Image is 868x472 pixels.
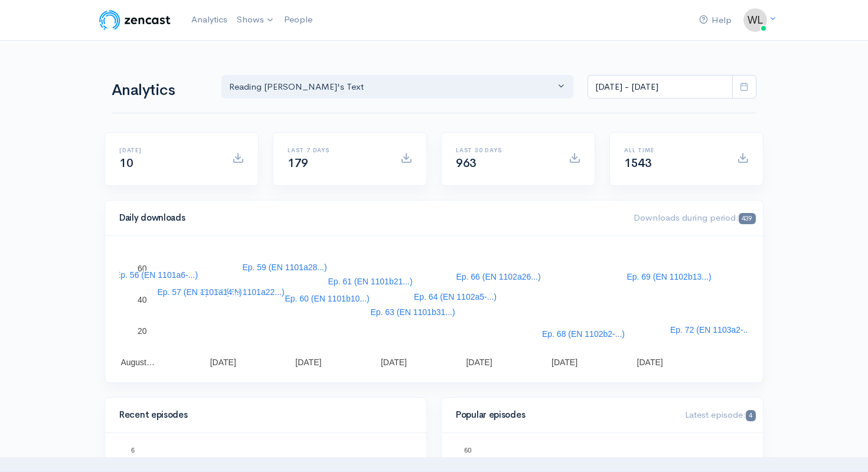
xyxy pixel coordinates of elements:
h6: All time [624,147,723,153]
svg: A chart. [119,250,749,368]
text: Ep. 69 [157,451,176,458]
a: People [279,7,317,32]
text: Ep. 58 (EN 1101a22...) [200,287,284,297]
h6: [DATE] [119,147,218,153]
h6: Last 7 days [288,147,386,153]
text: August… [120,358,155,367]
text: Ep. 63 (EN 1101b31...) [370,307,455,317]
text: Ep. 64 (EN 1102a5-...) [414,292,497,301]
text: 20 [138,326,147,336]
text: Ep. 66 (EN 1102a26...) [456,272,540,281]
span: 1543 [624,156,651,171]
text: 6 [131,447,135,454]
span: 963 [456,156,477,171]
button: Reading Aristotle's Text [221,75,573,99]
a: Analytics [187,7,232,32]
a: Help [694,8,736,33]
text: Ep. 57 (EN 1101a14...) [157,287,242,297]
img: ZenCast Logo [97,8,172,32]
text: [DATE] [210,358,236,367]
span: 179 [288,156,308,171]
text: Ep. 72 (EN 1103a2-...) [670,325,753,335]
text: 60 [464,447,471,454]
text: Ep. 61 (EN 1101b21...) [328,277,412,286]
h4: Recent episodes [119,410,405,420]
div: Reading [PERSON_NAME]'s Text [229,80,555,94]
img: ... [743,8,767,32]
text: Ep. 69 (EN 1102b13...) [626,272,711,281]
input: analytics date range selector [588,75,733,99]
span: Latest episode: [685,409,756,420]
span: 4 [746,410,756,421]
h4: Popular episodes [456,410,671,420]
a: Shows [232,7,279,33]
text: 40 [138,295,147,304]
text: [DATE] [637,358,663,367]
h4: Daily downloads [119,213,619,223]
text: Ep. 59 (EN 1101a28...) [242,263,327,272]
text: Ep. 68 (EN 1102b2-...) [542,329,625,339]
text: Ep. 56 (EN 1101a6-...) [115,270,198,280]
span: Downloads during period: [634,212,756,223]
text: 60 [138,264,147,273]
h6: Last 30 days [456,147,554,153]
text: [DATE] [295,358,321,367]
h1: Analytics [112,82,207,99]
span: 10 [119,156,133,171]
span: 439 [739,213,756,224]
text: Ep. 60 (EN 1101b10...) [285,294,369,303]
text: Ep. 72 [306,451,325,458]
text: [DATE] [552,358,577,367]
text: [DATE] [466,358,492,367]
text: [DATE] [381,358,407,367]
